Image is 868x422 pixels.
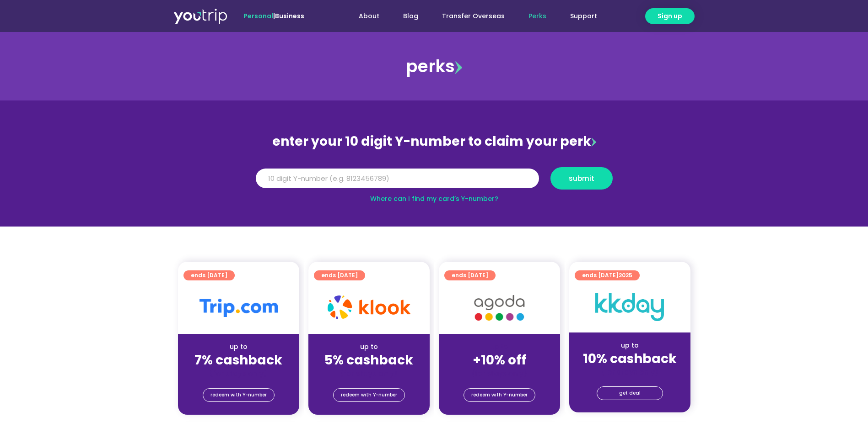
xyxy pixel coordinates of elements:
button: submit [550,167,613,190]
span: up to [491,342,508,351]
input: 10 digit Y-number (e.g. 8123456789) [256,169,539,189]
div: (for stays only) [577,367,683,377]
a: Support [558,8,609,25]
a: get deal [597,386,663,400]
span: Sign up [658,11,682,21]
span: get deal [619,387,641,400]
div: up to [316,342,422,352]
a: About [347,8,391,25]
a: ends [DATE] [183,270,235,280]
strong: 10% cashback [583,350,677,368]
strong: +10% off [473,351,526,369]
nav: Menu [329,8,609,25]
a: Perks [517,8,558,25]
div: up to [185,342,292,352]
a: redeem with Y-number [203,388,275,402]
span: ends [DATE] [321,270,358,280]
a: ends [DATE] [444,270,496,280]
form: Y Number [256,167,613,196]
div: (for stays only) [185,369,292,378]
span: ends [DATE] [452,270,488,280]
a: ends [DATE]2025 [575,270,640,280]
span: redeem with Y-number [210,389,267,401]
span: redeem with Y-number [471,389,528,401]
a: redeem with Y-number [333,388,405,402]
a: redeem with Y-number [464,388,535,402]
span: submit [569,175,594,182]
span: ends [DATE] [191,270,227,280]
span: | [243,11,304,21]
div: (for stays only) [316,369,422,378]
span: ends [DATE] [582,270,632,280]
strong: 5% cashback [324,351,413,369]
div: up to [577,341,683,350]
div: (for stays only) [446,369,553,378]
a: Where can I find my card’s Y-number? [370,194,498,203]
strong: 7% cashback [194,351,282,369]
a: Blog [391,8,430,25]
span: 2025 [619,271,632,279]
a: ends [DATE] [314,270,365,280]
span: Personal [243,11,273,21]
a: Sign up [645,8,695,24]
div: enter your 10 digit Y-number to claim your perk [251,130,617,153]
a: Transfer Overseas [430,8,517,25]
span: redeem with Y-number [341,389,397,401]
a: Business [275,11,304,21]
